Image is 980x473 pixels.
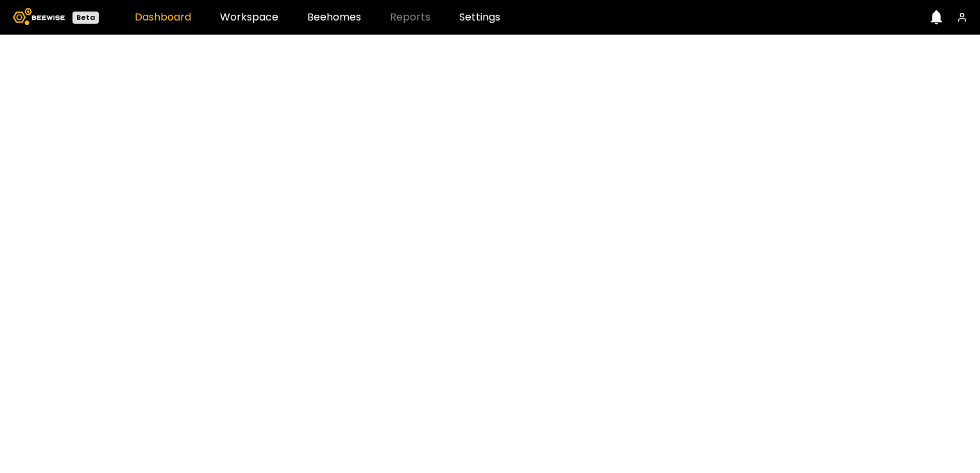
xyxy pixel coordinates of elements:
span: Reports [390,12,430,22]
a: Settings [459,12,500,22]
div: Beta [72,12,99,24]
a: Dashboard [135,12,191,22]
img: Beewise logo [13,8,65,25]
a: Workspace [220,12,278,22]
a: Beehomes [307,12,361,22]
